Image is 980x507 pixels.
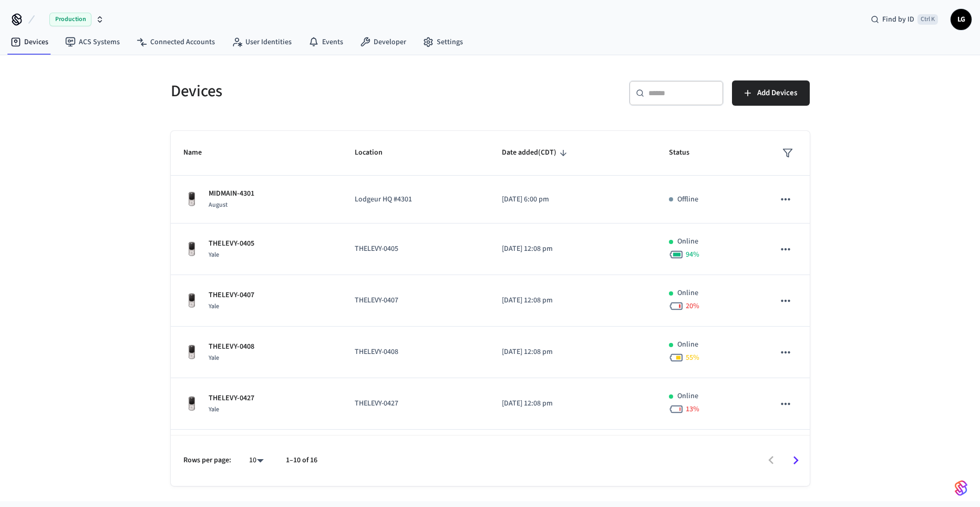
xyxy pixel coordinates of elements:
[128,33,223,52] a: Connected Accounts
[677,194,698,205] p: Offline
[209,405,219,414] span: Yale
[917,14,938,25] span: Ctrl K
[355,244,477,255] p: THELEVY-0405
[955,480,967,496] img: SeamLogoGradient.69752ec5.svg
[57,33,128,52] a: ACS Systems
[183,455,231,466] p: Rows per page:
[415,33,471,52] a: Settings
[2,33,57,52] a: Devices
[183,396,200,412] img: Yale Assure Touchscreen Wifi Smart Lock, Satin Nickel, Front
[677,339,698,350] p: Online
[183,344,200,361] img: Yale Assure Touchscreen Wifi Smart Lock, Satin Nickel, Front
[502,347,644,358] p: [DATE] 12:08 pm
[355,145,396,161] span: Location
[209,393,254,404] p: THELEVY-0427
[686,352,699,363] span: 55 %
[677,288,698,299] p: Online
[502,145,570,161] span: Date added(CDT)
[677,236,698,247] p: Online
[677,391,698,402] p: Online
[355,398,477,409] p: THELEVY-0427
[732,80,810,106] button: Add Devices
[757,86,797,100] span: Add Devices
[882,14,914,25] span: Find by ID
[209,290,254,301] p: THELEVY-0407
[502,398,644,409] p: [DATE] 12:08 pm
[209,302,219,311] span: Yale
[502,295,644,306] p: [DATE] 12:08 pm
[183,191,200,208] img: Yale Assure Touchscreen Wifi Smart Lock, Satin Nickel, Front
[355,347,477,358] p: THELEVY-0408
[223,33,300,52] a: User Identities
[183,241,200,258] img: Yale Assure Touchscreen Wifi Smart Lock, Satin Nickel, Front
[355,295,477,306] p: THELEVY-0407
[502,244,644,255] p: [DATE] 12:08 pm
[286,455,317,466] p: 1–10 of 16
[183,292,200,309] img: Yale Assure Touchscreen Wifi Smart Lock, Satin Nickel, Front
[783,448,808,473] button: Go to next page
[355,194,477,205] p: Lodgeur HQ #4301
[209,250,219,259] span: Yale
[502,194,644,205] p: [DATE] 6:00 pm
[209,353,219,362] span: Yale
[686,404,699,414] span: 13 %
[49,13,91,26] span: Production
[183,145,215,161] span: Name
[952,10,971,29] span: LG
[171,80,484,102] h5: Devices
[352,33,415,52] a: Developer
[951,9,972,30] button: LG
[209,238,254,249] p: THELEVY-0405
[209,188,254,199] p: MIDMAIN-4301
[300,33,352,52] a: Events
[209,200,228,209] span: August
[209,341,254,352] p: THELEVY-0408
[862,10,946,29] div: Find by IDCtrl K
[686,301,699,311] span: 20 %
[686,249,699,260] span: 94 %
[244,453,269,468] div: 10
[669,145,703,161] span: Status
